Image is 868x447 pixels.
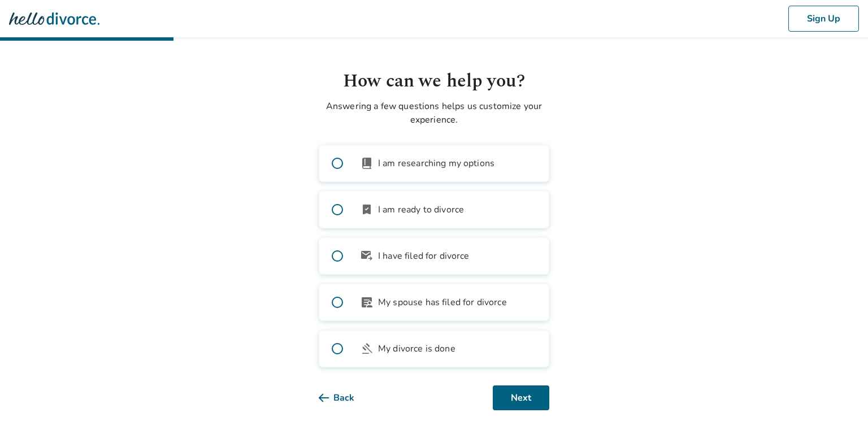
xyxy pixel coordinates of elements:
[788,6,859,32] button: Sign Up
[360,296,374,309] span: article_person
[360,203,374,216] span: bookmark_check
[319,68,549,95] h1: How can we help you?
[493,385,549,410] button: Next
[378,249,470,263] span: I have filed for divorce
[360,249,374,263] span: outgoing_mail
[378,157,494,170] span: I am researching my options
[378,203,464,216] span: I am ready to divorce
[9,7,99,30] img: Hello Divorce Logo
[319,385,372,410] button: Back
[319,99,549,127] p: Answering a few questions helps us customize your experience.
[360,157,374,170] span: book_2
[378,342,455,355] span: My divorce is done
[811,393,868,447] iframe: Chat Widget
[360,342,374,355] span: gavel
[378,296,507,309] span: My spouse has filed for divorce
